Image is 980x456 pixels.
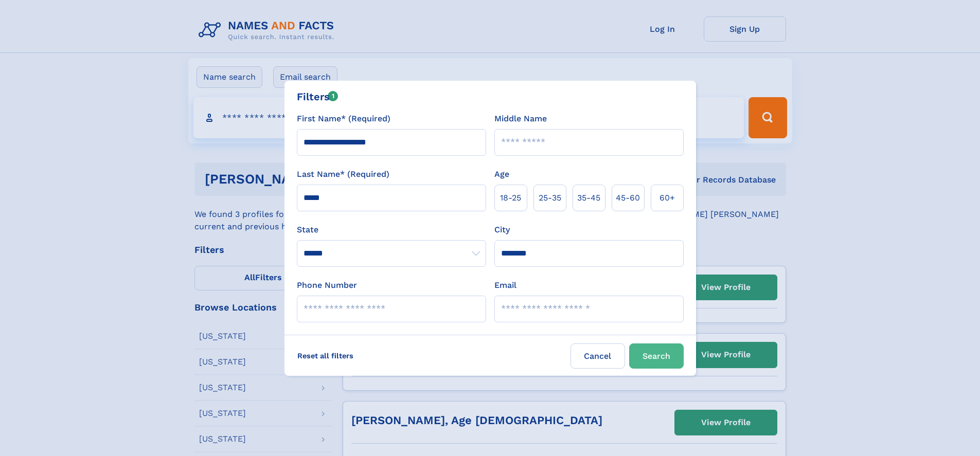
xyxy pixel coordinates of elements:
[297,89,338,104] div: Filters
[629,343,684,369] button: Search
[297,224,486,236] label: State
[297,113,390,125] label: First Name* (Required)
[494,279,516,291] label: Email
[571,343,625,369] label: Cancel
[494,168,509,180] label: Age
[660,192,675,204] span: 60+
[577,192,600,204] span: 35‑45
[494,113,547,125] label: Middle Name
[539,192,561,204] span: 25‑35
[494,224,510,236] label: City
[616,192,640,204] span: 45‑60
[500,192,521,204] span: 18‑25
[297,279,357,291] label: Phone Number
[297,168,389,180] label: Last Name* (Required)
[291,343,360,368] label: Reset all filters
